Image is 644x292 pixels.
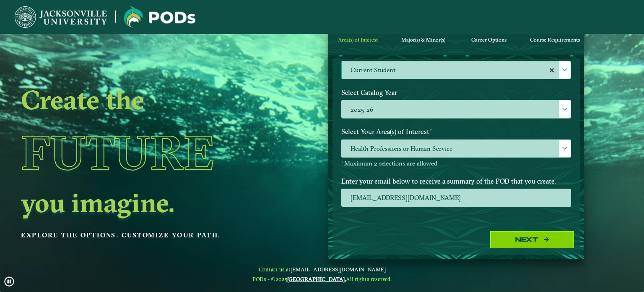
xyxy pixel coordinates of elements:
button: Next [490,231,574,248]
h1: Future [21,114,269,191]
span: Health Professions or Human Service [342,140,571,158]
p: Explore the options. Customize your path. [21,229,269,242]
label: Enter your email below to receive a summary of the POD that you create. [335,174,577,189]
span: PODs - ©2025 All rights reserved. [252,276,392,282]
span: Contact us at [252,266,392,273]
label: 2025-26 [342,100,571,118]
label: Select Catalog Year [335,85,577,100]
input: Enter your email [341,189,571,207]
h2: you imagine. [21,191,269,214]
h2: Create the [21,88,269,111]
img: Jacksonville University logo [124,6,195,28]
span: Major(s) & Minor(s) [401,37,445,43]
label: Select Your Area(s) of Interest [335,124,577,139]
span: Career Options [471,37,506,43]
sup: ⋆ [429,126,433,133]
a: [EMAIL_ADDRESS][DOMAIN_NAME] [291,266,386,273]
img: Jacksonville University logo [15,6,107,28]
p: Maximum 2 selections are allowed [341,160,571,168]
sup: ⋆ [341,159,344,165]
span: Course Requirements [530,37,580,43]
a: [GEOGRAPHIC_DATA]. [287,276,346,282]
label: Current Student [342,61,571,79]
span: Area(s) of Interest [338,37,378,43]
